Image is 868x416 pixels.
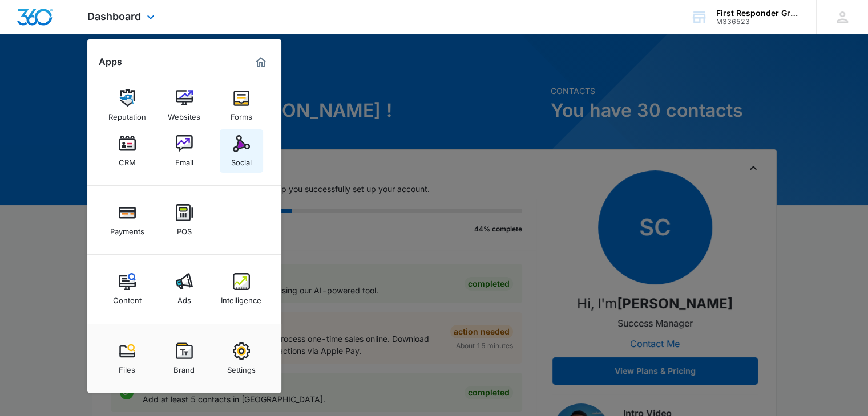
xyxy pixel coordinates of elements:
div: Social [231,152,252,167]
a: Brand [163,337,206,380]
div: Brand [173,360,195,374]
div: CRM [119,152,136,167]
a: Files [106,337,149,380]
div: Files [119,360,135,374]
div: account name [716,9,800,18]
a: Ads [163,267,206,311]
div: Websites [168,107,200,121]
a: Email [163,129,206,173]
div: Ads [177,290,191,305]
a: Websites [163,84,206,127]
div: Payments [110,221,144,236]
a: Forms [220,84,263,127]
h2: Apps [99,56,122,67]
a: Payments [106,198,149,242]
div: Settings [227,360,256,374]
a: Reputation [106,84,149,127]
div: Email [175,152,193,167]
a: Social [220,129,263,173]
div: Reputation [108,107,146,121]
a: Marketing 360® Dashboard [252,53,270,71]
div: account id [716,18,800,26]
a: POS [163,198,206,242]
a: Content [106,267,149,311]
div: Intelligence [221,290,261,305]
a: CRM [106,129,149,173]
span: Dashboard [87,10,141,22]
a: Intelligence [220,267,263,311]
div: Forms [231,107,252,121]
a: Settings [220,337,263,380]
div: POS [177,221,192,236]
div: Content [113,290,142,305]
